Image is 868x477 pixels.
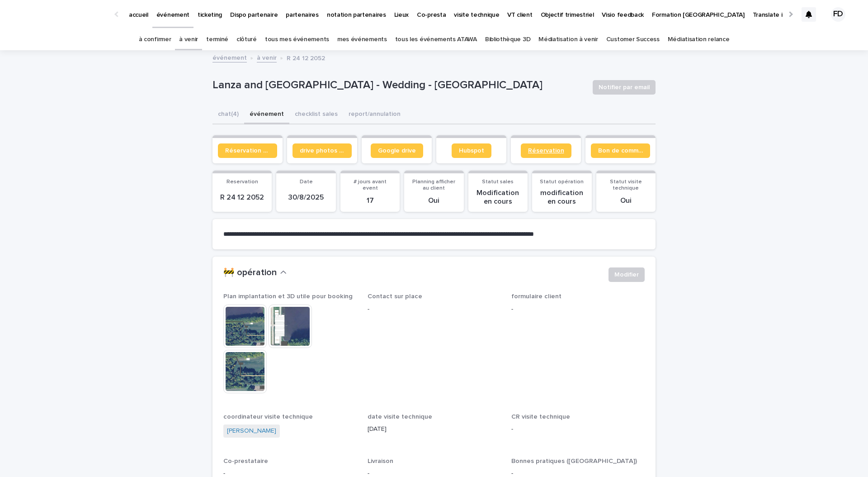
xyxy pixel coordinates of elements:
[540,179,584,185] span: Statut opération
[412,179,455,191] span: Planning afficher au client
[212,52,247,62] a: événement
[368,305,501,314] p: -
[511,414,570,420] span: CR visite technique
[368,425,501,434] p: [DATE]
[459,148,484,154] span: Hubspot
[368,414,432,420] span: date visite technique
[485,29,530,50] a: Bibliothèque 3D
[223,267,277,278] h2: 🚧 opération
[337,29,387,50] a: mes événements
[223,267,287,278] button: 🚧 opération
[212,105,244,124] button: chat (4)
[346,196,394,205] p: 17
[368,458,393,464] span: Livraison
[452,143,491,158] a: Hubspot
[223,293,353,300] span: Plan implantation et 3D utile pour booking
[300,179,313,185] span: Date
[614,270,639,279] span: Modifier
[593,80,656,95] button: Notifier par email
[591,143,650,158] a: Bon de commande
[218,193,266,202] p: R 24 12 2052
[300,148,344,154] span: drive photos coordinateur
[18,5,106,24] img: Ls34BcGeRexTGTNfXpUC
[343,105,406,124] button: report/annulation
[206,29,228,50] a: terminé
[609,267,645,282] button: Modifier
[226,179,258,185] span: Reservation
[538,189,586,206] p: modification en cours
[139,29,171,50] a: à confirmer
[282,193,330,202] p: 30/8/2025
[668,29,730,50] a: Médiatisation relance
[482,179,514,185] span: Statut sales
[292,143,352,158] a: drive photos coordinateur
[395,29,477,50] a: tous les événements ATAWA
[371,143,423,158] a: Google drive
[179,29,198,50] a: à venir
[265,29,329,50] a: tous mes événements
[244,105,289,124] button: événement
[368,293,422,300] span: Contact sur place
[598,148,643,154] span: Bon de commande
[223,414,313,420] span: coordinateur visite technique
[602,196,650,205] p: Oui
[599,83,650,92] span: Notifier par email
[610,179,642,191] span: Statut visite technique
[354,179,387,191] span: # jours avant event
[236,29,257,50] a: clôturé
[223,458,268,464] span: Co-prestataire
[528,148,564,154] span: Réservation
[212,79,585,92] p: Lanza and [GEOGRAPHIC_DATA] - Wedding - [GEOGRAPHIC_DATA]
[511,293,561,300] span: formulaire client
[511,425,645,434] p: -
[218,143,277,158] a: Réservation client
[378,148,416,154] span: Google drive
[257,52,277,62] a: à venir
[410,196,458,205] p: Oui
[606,29,660,50] a: Customer Success
[289,105,343,124] button: checklist sales
[474,189,522,206] p: Modification en cours
[511,305,645,314] p: -
[287,52,325,62] p: R 24 12 2052
[538,29,598,50] a: Médiatisation à venir
[831,7,845,22] div: FD
[227,426,276,436] a: [PERSON_NAME]
[511,458,637,464] span: Bonnes pratiques ([GEOGRAPHIC_DATA])
[225,148,270,154] span: Réservation client
[521,143,571,158] a: Réservation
